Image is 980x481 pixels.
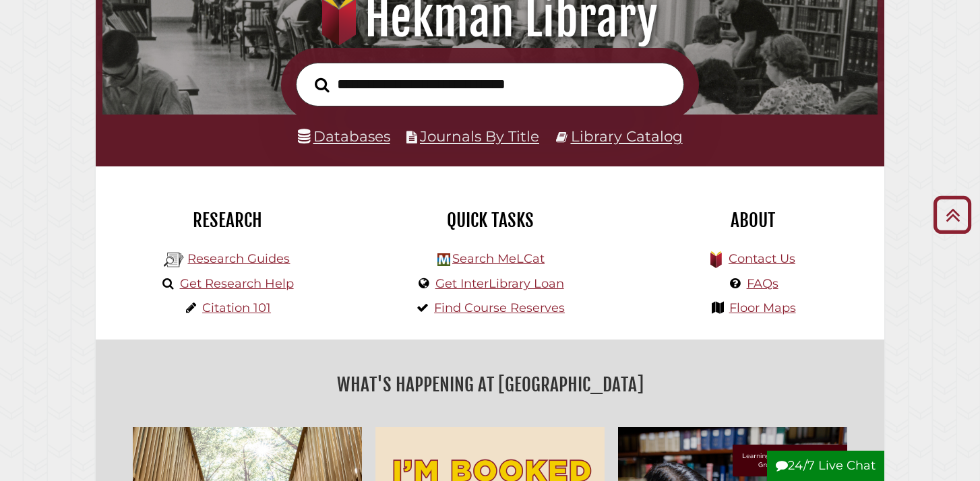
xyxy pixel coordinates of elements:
a: Get Research Help [180,276,294,291]
a: Journals By Title [420,127,539,145]
h2: About [632,209,874,232]
a: FAQs [747,276,778,291]
a: Floor Maps [729,300,796,315]
h2: Research [106,209,348,232]
img: Hekman Library Logo [437,253,450,266]
a: Contact Us [729,251,795,266]
button: Search [308,73,336,96]
a: Search MeLCat [452,251,545,266]
a: Back to Top [928,203,977,226]
a: Research Guides [187,251,290,266]
h2: What's Happening at [GEOGRAPHIC_DATA] [106,369,874,400]
img: Hekman Library Logo [164,250,184,270]
h2: Quick Tasks [369,209,611,232]
a: Get InterLibrary Loan [435,276,564,291]
a: Find Course Reserves [434,300,565,315]
i: Search [315,77,330,92]
a: Citation 101 [202,300,271,315]
a: Databases [298,127,390,145]
a: Library Catalog [571,127,683,145]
